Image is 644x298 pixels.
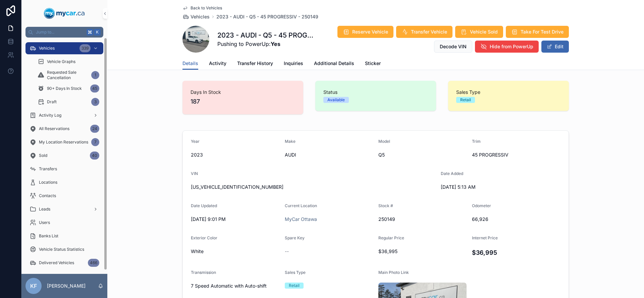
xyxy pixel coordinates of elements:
span: Status [323,89,428,96]
a: Details [182,57,198,70]
span: Vehicle Graphs [47,59,75,64]
span: Additional Details [314,60,354,67]
a: Locations [25,176,103,188]
span: Decode VIN [440,43,467,50]
div: Retail [460,97,471,103]
span: My Location Reservations [39,139,88,145]
span: $36,995 [378,248,467,255]
span: Vehicles [39,46,55,51]
span: Sold [39,153,47,158]
div: scrollable content [21,38,107,274]
button: Decode VIN [434,41,472,53]
div: Available [327,97,345,103]
span: Delivered Vehicles [39,260,74,265]
div: 1 [91,71,99,79]
a: Additional Details [314,57,354,71]
a: Sold40 [25,150,103,162]
div: 3 [91,98,99,106]
span: Main Photo Link [378,270,409,275]
span: White [191,248,279,255]
span: KF [30,282,37,290]
span: Model [378,139,390,144]
span: Take For Test Drive [521,28,563,35]
a: Activity [209,57,226,71]
button: Edit [541,41,569,53]
span: Internet Price [472,235,498,240]
button: Jump to...K [25,27,103,38]
span: Transmission [191,270,216,275]
span: Vehicle Sold [470,28,498,35]
span: Reserve Vehicle [352,28,388,35]
a: Requested Sale Cancellation1 [34,69,103,81]
span: K [95,29,100,35]
span: [DATE] 5:13 AM [441,184,529,190]
span: Users [39,220,50,225]
span: Transfers [39,166,57,172]
span: Requested Sale Cancellation [47,70,89,80]
span: Regular Price [378,235,404,240]
a: Delivered Vehicles466 [25,257,103,269]
span: Spare Key [285,235,305,240]
a: Activity Log [25,109,103,121]
a: 2023 - AUDI - Q5 - 45 PROGRESSIV - 250149 [216,13,318,20]
span: Days In Stock [191,89,295,96]
span: Current Location [285,203,317,208]
span: 7 Speed Automatic with Auto-shift [191,283,279,289]
span: Sales Type [285,270,306,275]
span: Pushing to PowerUp: [217,40,314,48]
a: Sticker [365,57,381,71]
a: Vehicles339 [25,42,103,54]
a: 90+ Days In Stock45 [34,82,103,95]
span: Vehicles [191,13,210,20]
span: Banks List [39,233,58,239]
span: Locations [39,180,57,185]
button: Hide from PowerUp [475,41,539,53]
h1: 2023 - AUDI - Q5 - 45 PROGRESSIV - 250149 [217,31,314,40]
a: MyCar Ottawa [285,216,317,223]
a: Vehicle Graphs [34,56,103,68]
div: 339 [79,44,91,52]
p: [PERSON_NAME] [47,283,86,289]
div: 24 [90,125,99,133]
h4: $36,995 [472,248,560,257]
span: Exterior Color [191,235,217,240]
a: Inquiries [284,57,303,71]
div: 40 [90,152,99,160]
div: Retail [289,283,300,289]
span: Activity [209,60,226,67]
a: Users [25,217,103,229]
span: All Reservations [39,126,69,131]
span: Jump to... [36,29,84,35]
span: VIN [191,171,198,176]
span: Transfer History [237,60,273,67]
button: Vehicle Sold [455,26,503,38]
a: Vehicle Status Statistics [25,243,103,255]
a: All Reservations24 [25,123,103,135]
span: AUDI [285,152,373,158]
span: Stock # [378,203,393,208]
button: Reserve Vehicle [337,26,393,38]
a: Contacts [25,190,103,202]
button: Take For Test Drive [506,26,569,38]
span: Sales Type [456,89,561,96]
span: Date Added [441,171,463,176]
span: Leads [39,206,50,212]
a: Banks List [25,230,103,242]
div: 7 [91,138,99,146]
a: Draft3 [34,96,103,108]
span: Hide from PowerUp [490,43,533,50]
span: Sticker [365,60,381,67]
strong: Yes [271,41,280,47]
span: Details [182,60,198,67]
span: Activity Log [39,113,61,118]
span: Back to Vehicles [191,5,222,11]
span: Make [285,139,296,144]
span: 250149 [378,216,467,223]
a: Leads [25,203,103,215]
span: Trim [472,139,481,144]
span: 66,926 [472,216,560,223]
img: App logo [44,8,85,19]
a: Back to Vehicles [182,5,222,11]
